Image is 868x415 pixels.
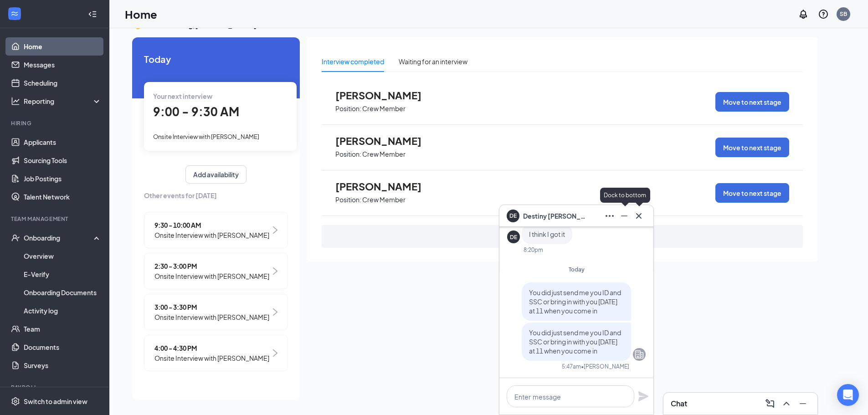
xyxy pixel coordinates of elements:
[362,150,406,159] p: Crew Member
[602,209,617,223] button: Ellipses
[524,246,543,254] div: 8:20pm
[154,220,269,230] span: 9:30 - 10:00 AM
[529,230,565,238] span: I think I got it
[153,92,212,100] span: Your next interview
[154,302,269,312] span: 3:00 - 3:30 PM
[581,363,629,370] span: • [PERSON_NAME]
[671,399,687,409] h3: Chat
[24,283,102,302] a: Onboarding Documents
[154,353,269,363] span: Onsite Interview with [PERSON_NAME]
[335,135,436,147] span: [PERSON_NAME]
[715,92,789,112] button: Move to next stage
[523,211,587,221] span: Destiny [PERSON_NAME]
[24,356,102,374] a: Surveys
[335,104,361,113] p: Position:
[529,328,621,355] span: You did just send me you ID and SSC or bring in with you [DATE] at 11 when you come in
[715,183,789,203] button: Move to next stage
[715,138,789,157] button: Move to next stage
[24,97,102,106] div: Reporting
[604,210,615,221] svg: Ellipses
[154,230,269,240] span: Onsite Interview with [PERSON_NAME]
[154,343,269,353] span: 4:00 - 4:30 PM
[619,210,630,221] svg: Minimize
[335,89,436,101] span: [PERSON_NAME]
[24,188,102,206] a: Talent Network
[24,397,87,406] div: Switch to admin view
[763,396,777,411] button: ComposeMessage
[24,37,102,56] a: Home
[797,398,808,409] svg: Minimize
[10,9,19,18] svg: WorkstreamLogo
[88,10,97,19] svg: Collapse
[399,56,467,67] div: Waiting for an interview
[185,165,247,184] button: Add availability
[154,312,269,322] span: Onsite Interview with [PERSON_NAME]
[153,133,259,140] span: Onsite Interview with [PERSON_NAME]
[335,180,436,192] span: [PERSON_NAME]
[11,233,20,242] svg: UserCheck
[144,190,288,200] span: Other events for [DATE]
[562,363,581,370] div: 5:47am
[362,104,406,113] p: Crew Member
[24,320,102,338] a: Team
[781,398,792,409] svg: ChevronUp
[529,288,621,315] span: You did just send me you ID and SSC or bring in with you [DATE] at 11 when you come in
[153,104,239,119] span: 9:00 - 9:30 AM
[24,56,102,74] a: Messages
[24,233,94,242] div: Onboarding
[11,215,100,223] div: Team Management
[24,338,102,356] a: Documents
[632,209,646,223] button: Cross
[24,169,102,188] a: Job Postings
[24,247,102,265] a: Overview
[24,302,102,320] a: Activity log
[335,150,361,159] p: Position:
[510,233,517,241] div: DE
[24,151,102,169] a: Sourcing Tools
[11,397,20,406] svg: Settings
[11,119,100,127] div: Hiring
[322,56,384,67] div: Interview completed
[11,97,20,106] svg: Analysis
[634,349,645,360] svg: Company
[11,384,100,391] div: Payroll
[818,9,829,20] svg: QuestionInfo
[154,271,269,281] span: Onsite Interview with [PERSON_NAME]
[24,133,102,151] a: Applicants
[796,396,810,411] button: Minimize
[600,188,650,203] div: Dock to bottom
[144,52,288,66] span: Today
[798,9,809,20] svg: Notifications
[840,10,847,18] div: SB
[362,195,406,204] p: Crew Member
[779,396,794,411] button: ChevronUp
[335,195,361,204] p: Position:
[837,384,859,406] div: Open Intercom Messenger
[617,209,632,223] button: Minimize
[24,265,102,283] a: E-Verify
[638,391,649,402] svg: Plane
[765,398,776,409] svg: ComposeMessage
[633,210,644,221] svg: Cross
[125,6,157,22] h1: Home
[154,261,269,271] span: 2:30 - 3:00 PM
[24,74,102,92] a: Scheduling
[569,266,585,273] span: Today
